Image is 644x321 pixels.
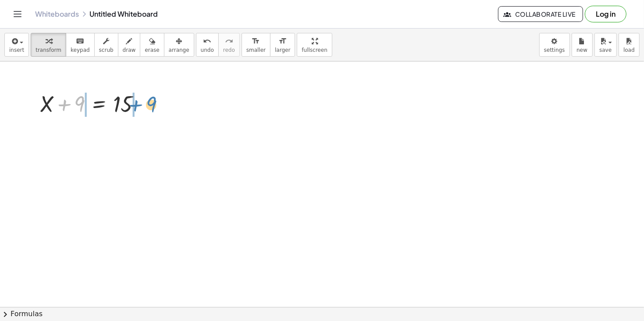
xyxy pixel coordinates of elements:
button: load [619,33,640,57]
button: draw [118,33,141,57]
span: smaller [246,47,266,53]
span: transform [36,47,61,53]
i: keyboard [76,36,84,47]
i: format_size [252,36,260,47]
span: arrange [169,47,189,53]
span: redo [223,47,235,53]
span: load [623,47,635,53]
button: insert [4,33,29,57]
span: Collaborate Live [505,10,576,18]
button: format_sizelarger [270,33,295,57]
a: Whiteboards [35,10,79,18]
button: keyboardkeypad [66,33,95,57]
i: undo [203,36,211,47]
button: scrub [94,33,118,57]
button: Collaborate Live [498,6,583,22]
button: settings [539,33,570,57]
i: format_size [278,36,287,47]
span: save [599,47,612,53]
button: format_sizesmaller [242,33,270,57]
button: fullscreen [297,33,332,57]
button: undoundo [196,33,219,57]
span: keypad [71,47,90,53]
button: save [594,33,617,57]
span: insert [9,47,24,53]
button: arrange [164,33,194,57]
button: new [572,33,593,57]
button: Log in [585,6,626,22]
button: erase [140,33,164,57]
button: redoredo [218,33,240,57]
span: undo [201,47,214,53]
span: settings [544,47,565,53]
span: new [576,47,587,53]
button: transform [31,33,66,57]
span: fullscreen [302,47,327,53]
span: larger [275,47,290,53]
span: draw [123,47,136,53]
button: Toggle navigation [11,7,25,21]
span: erase [145,47,159,53]
i: redo [225,36,233,47]
span: scrub [99,47,114,53]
